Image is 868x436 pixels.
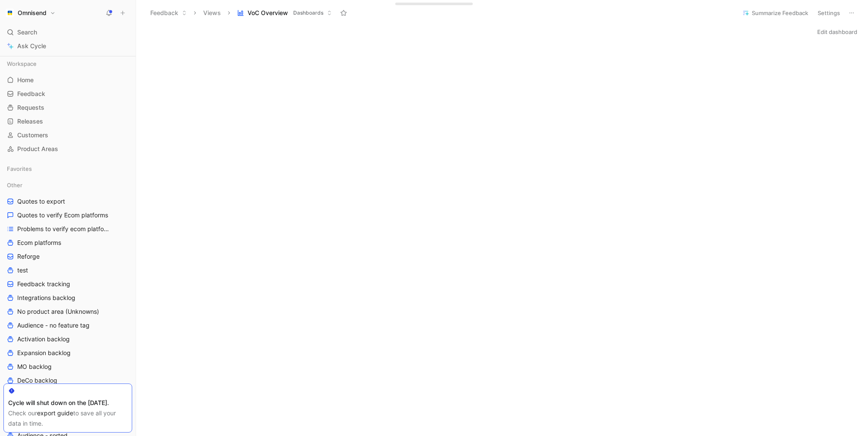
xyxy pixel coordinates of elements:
[3,101,132,114] a: Requests
[3,57,132,70] div: Workspace
[8,408,127,429] div: Check our to save all your data in time.
[17,294,75,302] span: Integrations backlog
[37,409,73,417] a: export guide
[3,264,132,277] a: test
[3,26,132,39] div: Search
[17,280,70,288] span: Feedback tracking
[17,211,108,220] span: Quotes to verify Ecom platforms
[17,252,40,261] span: Reforge
[17,349,71,357] span: Expansion backlog
[17,376,57,385] span: DeCo backlog
[17,76,34,84] span: Home
[199,6,225,19] button: Views
[248,9,288,17] span: VoC Overview
[17,321,90,330] span: Audience - no feature tag
[3,179,132,192] div: Other
[3,319,132,332] a: Audience - no feature tag
[3,195,132,208] a: Quotes to export
[3,374,132,387] a: DeCo backlog
[17,131,48,139] span: Customers
[8,398,127,408] div: Cycle will shut down on the [DATE].
[3,74,132,87] a: Home
[233,6,336,19] button: VoC OverviewDashboards
[17,145,58,153] span: Product Areas
[813,26,861,38] button: Edit dashboard
[17,117,43,126] span: Releases
[3,87,132,100] a: Feedback
[17,197,65,206] span: Quotes to export
[3,115,132,128] a: Releases
[17,307,99,316] span: No product area (Unknowns)
[17,362,52,371] span: MO backlog
[3,40,132,53] a: Ask Cycle
[18,9,46,17] h1: Omnisend
[7,164,32,173] span: Favorites
[3,305,132,318] a: No product area (Unknowns)
[3,291,132,304] a: Integrations backlog
[17,238,61,247] span: Ecom platforms
[3,129,132,142] a: Customers
[17,225,111,233] span: Problems to verify ecom platforms
[17,103,44,112] span: Requests
[3,278,132,291] a: Feedback tracking
[3,162,132,175] div: Favorites
[7,181,22,189] span: Other
[3,7,58,19] button: OmnisendOmnisend
[6,9,14,17] img: Omnisend
[17,41,46,51] span: Ask Cycle
[3,236,132,249] a: Ecom platforms
[17,335,70,343] span: Activation backlog
[3,209,132,222] a: Quotes to verify Ecom platforms
[17,266,28,275] span: test
[17,27,37,37] span: Search
[3,346,132,359] a: Expansion backlog
[293,9,323,17] span: Dashboards
[3,360,132,373] a: MO backlog
[3,142,132,155] a: Product Areas
[146,6,191,19] button: Feedback
[3,333,132,346] a: Activation backlog
[738,7,812,19] button: Summarize Feedback
[7,59,37,68] span: Workspace
[17,90,45,98] span: Feedback
[3,223,132,235] a: Problems to verify ecom platforms
[3,250,132,263] a: Reforge
[814,7,844,19] button: Settings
